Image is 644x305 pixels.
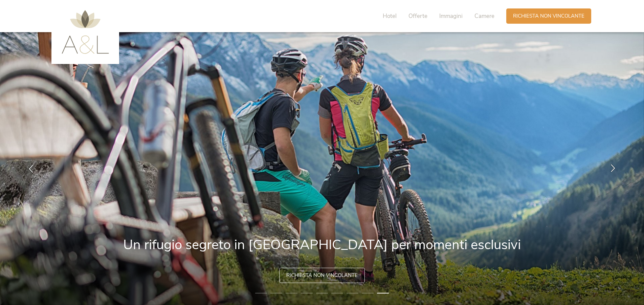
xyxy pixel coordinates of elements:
img: AMONTI & LUNARIS Wellnessresort [62,10,109,54]
span: Offerte [408,12,427,20]
span: Camere [474,12,494,20]
span: Hotel [383,12,397,20]
span: Richiesta non vincolante [513,13,584,20]
span: Richiesta non vincolante [286,272,358,279]
span: Immagini [439,12,463,20]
